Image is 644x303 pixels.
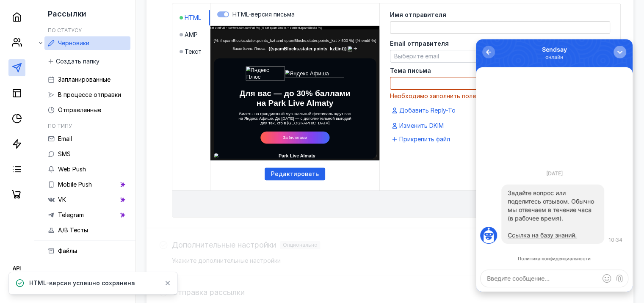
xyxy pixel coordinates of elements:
[44,223,130,237] a: A/B Тесты
[32,149,122,183] p: Задайте вопрос или поделитесь отзывом. Обычно мы отвечаем в течение часа (в рабочее время).
[185,30,198,39] span: AMP
[44,163,130,176] a: Web Push
[58,226,88,234] span: A/B Тесты
[42,217,115,222] a: Политика конфиденциальности
[58,211,84,218] span: Telegram
[48,9,86,18] span: Рассылки
[44,178,130,191] a: Mobile Push
[232,11,295,18] span: HTML-версия письма
[146,26,444,161] iframe: preview
[265,168,325,180] button: Редактировать
[48,123,72,129] h5: По типу
[58,39,89,47] span: Черновики
[58,165,86,173] span: Web Push
[56,58,100,65] span: Создать папку
[58,196,66,203] span: VK
[185,14,201,22] span: HTML
[29,279,135,287] span: HTML-версия успешно сохранена
[58,106,101,113] span: Отправленные
[185,47,202,56] span: Текст
[399,135,450,143] span: Прикрепить файл
[58,76,111,83] span: Запланированные
[399,106,456,115] span: Добавить Reply-To
[390,105,459,116] button: Добавить Reply-To
[390,134,453,144] button: Прикрепить файл
[271,171,319,178] span: Редактировать
[32,192,101,199] a: Ссылка на базу знаний.
[44,132,130,146] a: Email
[66,14,91,22] div: онлайн
[58,135,72,142] span: Email
[44,88,130,102] a: В процессе отправки
[44,147,130,161] a: SMS
[66,6,91,14] div: Sendsay
[390,92,610,100] div: Необходимо заполнить поле
[44,193,130,207] a: VK
[394,52,439,60] span: Выберите email
[390,68,431,74] span: Тема письма
[399,121,444,130] span: Изменить DKIM
[44,55,104,68] button: Создать папку
[48,27,82,33] h5: По статусу
[390,50,610,63] button: Выберите email
[390,41,449,47] span: Email отправителя
[58,150,71,157] span: SMS
[58,181,92,188] span: Mobile Push
[44,36,130,50] a: Черновики
[44,103,130,117] a: Отправленные
[44,208,130,222] a: Telegram
[44,73,130,86] a: Запланированные
[390,12,446,18] span: Имя отправителя
[66,129,91,139] div: [DATE]
[44,244,130,258] a: Файлы
[58,247,77,254] span: Файлы
[133,197,146,204] span: 10:34
[390,121,447,131] button: Изменить DKIM
[58,91,121,98] span: В процессе отправки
